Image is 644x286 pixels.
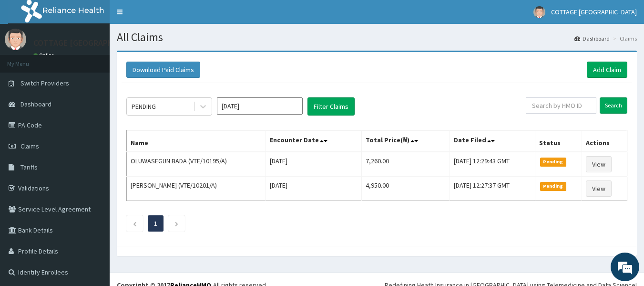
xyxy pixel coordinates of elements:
span: COTTAGE [GEOGRAPHIC_DATA] [551,8,637,16]
span: Dashboard [20,100,51,108]
a: View [586,156,612,172]
th: Status [535,130,582,152]
input: Select Month and Year [217,97,303,115]
a: View [586,180,612,197]
a: Page 1 is your current page [154,219,157,228]
td: [DATE] [266,152,361,177]
p: COTTAGE [GEOGRAPHIC_DATA] [33,39,148,47]
div: PENDING [132,102,156,111]
img: User Image [533,6,545,18]
a: Next page [174,219,179,228]
th: Total Price(₦) [361,130,450,152]
button: Download Paid Claims [126,62,200,78]
button: Filter Claims [307,97,355,116]
input: Search by HMO ID [526,97,596,114]
input: Search [600,97,627,114]
td: [DATE] 12:29:43 GMT [450,152,535,177]
span: Tariffs [20,163,38,171]
th: Name [127,130,266,152]
th: Actions [582,130,627,152]
td: [DATE] 12:27:37 GMT [450,177,535,201]
td: 7,260.00 [361,152,450,177]
td: 4,950.00 [361,177,450,201]
img: User Image [5,29,26,50]
span: Pending [540,158,566,166]
a: Dashboard [574,34,610,42]
td: [PERSON_NAME] (VTE/10201/A) [127,177,266,201]
span: Pending [540,182,566,191]
a: Previous page [133,219,137,228]
a: Online [33,52,56,59]
span: Switch Providers [20,79,69,87]
th: Date Filed [450,130,535,152]
th: Encounter Date [266,130,361,152]
a: Add Claim [587,62,627,78]
td: OLUWASEGUN BADA (VTE/10195/A) [127,152,266,177]
li: Claims [611,34,637,42]
td: [DATE] [266,177,361,201]
span: Claims [20,142,39,150]
h1: All Claims [117,31,637,43]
